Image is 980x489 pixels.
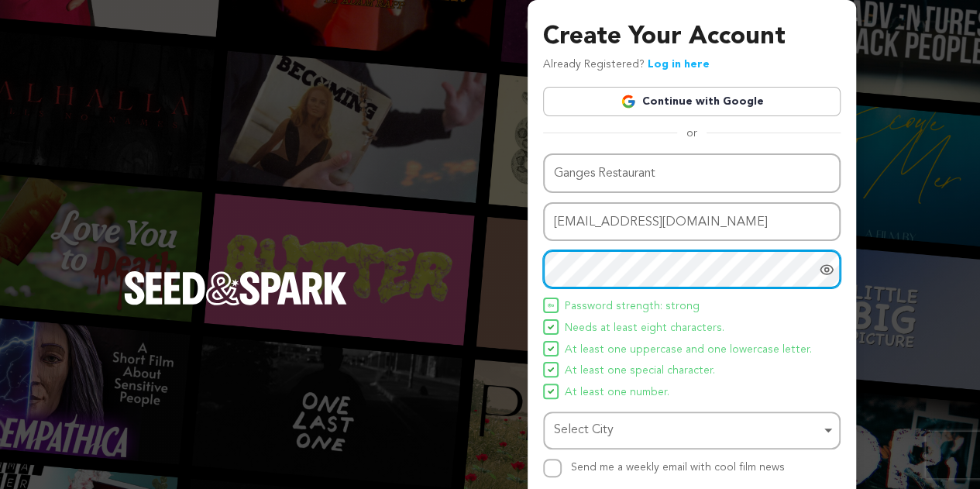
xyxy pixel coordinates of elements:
img: Seed&Spark Logo [124,271,347,305]
span: At least one number. [565,384,669,402]
h3: Create Your Account [543,19,841,56]
img: Seed&Spark Icon [548,324,554,330]
img: Seed&Spark Icon [548,388,554,394]
label: Send me a weekly email with cool film news [571,462,785,473]
span: or [677,126,707,141]
input: Name [543,153,841,193]
img: Google logo [621,94,636,109]
img: Seed&Spark Icon [548,346,554,352]
div: Select City [554,419,820,442]
span: At least one special character. [565,362,715,381]
span: Needs at least eight characters. [565,319,724,338]
a: Continue with Google [543,87,841,116]
p: Already Registered? [543,56,710,74]
a: Seed&Spark Homepage [124,271,347,336]
span: Password strength: strong [565,298,700,316]
img: Seed&Spark Icon [548,302,554,308]
input: Email address [543,202,841,242]
img: Seed&Spark Icon [548,367,554,373]
a: Show password as plain text. Warning: this will display your password on the screen. [819,262,834,277]
a: Log in here [648,59,710,70]
span: At least one uppercase and one lowercase letter. [565,341,812,360]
